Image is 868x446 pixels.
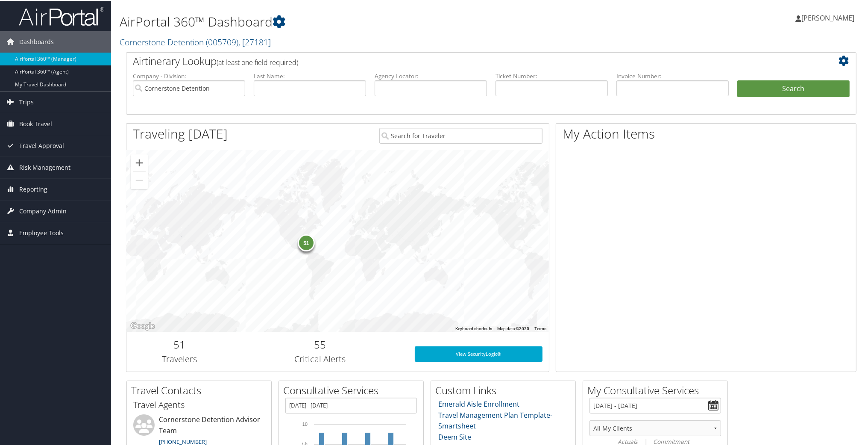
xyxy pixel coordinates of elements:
[19,200,67,221] span: Company Admin
[589,435,721,446] div: |
[238,352,402,364] h3: Critical Alerts
[587,382,727,397] h2: My Consultative Services
[129,320,157,331] img: Google
[435,382,575,397] h2: Custom Links
[131,154,148,171] button: Zoom in
[19,178,47,199] span: Reporting
[283,382,423,397] h2: Consultative Services
[497,325,529,330] span: Map data ©2025
[131,171,148,188] button: Zoom out
[795,4,863,30] a: [PERSON_NAME]
[375,71,487,80] label: Agency Locator:
[133,71,245,80] label: Company - Division:
[302,421,308,426] tspan: 10
[254,71,366,80] label: Last Name:
[206,35,238,47] span: ( 005709 )
[556,124,856,142] h1: My Action Items
[379,127,542,143] input: Search for Traveler
[129,320,157,331] a: Open this area in Google Maps (opens a new window)
[133,337,226,351] h2: 51
[133,398,265,410] h3: Travel Agents
[415,346,543,361] a: View SecurityLogic®
[801,12,854,22] span: [PERSON_NAME]
[534,325,546,330] a: Terms
[616,71,729,80] label: Invoice Number:
[19,156,70,177] span: Risk Management
[120,12,615,30] h1: AirPortal 360™ Dashboard
[439,399,520,408] a: Emerald Aisle Enrollment
[133,53,789,68] h2: Airtinerary Lookup
[496,71,608,80] label: Ticket Number:
[297,233,314,251] div: 51
[19,30,54,52] span: Dashboards
[238,35,271,47] span: , [ 27181 ]
[439,410,553,430] a: Travel Management Plan Template- Smartsheet
[653,437,689,445] i: Commitment
[238,337,402,351] h2: 55
[19,222,64,243] span: Employee Tools
[133,124,228,142] h1: Traveling [DATE]
[19,6,104,26] img: airportal-logo.png
[120,35,271,47] a: Cornerstone Detention
[159,437,207,445] a: [PHONE_NUMBER]
[618,437,637,445] i: Actuals
[19,134,64,156] span: Travel Approval
[439,431,472,441] a: Deem Site
[19,112,52,134] span: Book Travel
[19,91,34,112] span: Trips
[131,382,271,397] h2: Travel Contacts
[133,352,226,364] h3: Travelers
[301,440,308,445] tspan: 7.5
[455,325,492,331] button: Keyboard shortcuts
[217,57,298,66] span: (at least one field required)
[737,80,850,97] button: Search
